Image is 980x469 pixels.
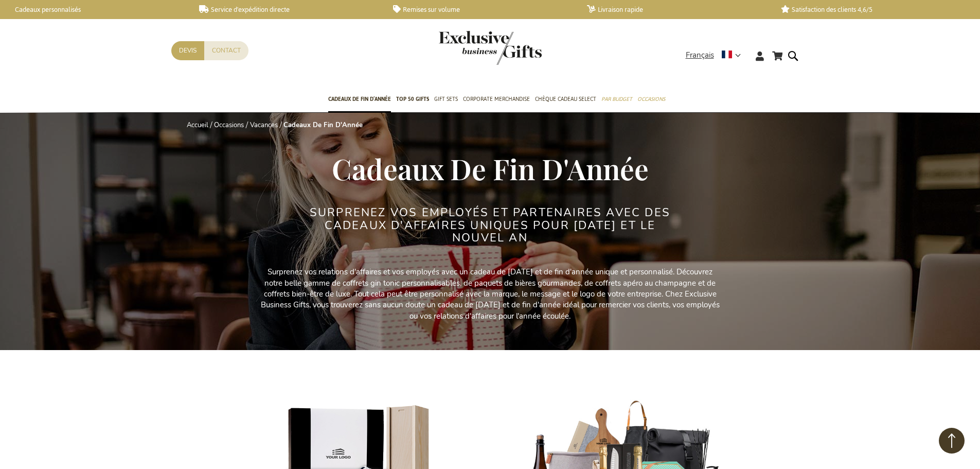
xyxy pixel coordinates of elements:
a: Service d'expédition directe [199,5,377,14]
a: Occasions [214,120,244,130]
span: Gift Sets [434,94,458,105]
a: Satisfaction des clients 4,6/5 [781,5,958,14]
span: Corporate Merchandise [463,94,530,105]
img: Exclusive Business gifts logo [439,31,542,65]
a: Contact [204,41,248,60]
span: Chèque Cadeau Select [535,94,596,105]
a: Accueil [187,120,208,130]
span: Occasions [637,94,665,105]
span: Cadeaux De Fin D'Année [332,149,649,187]
h2: Surprenez VOS EMPLOYÉS ET PARTENAIRES avec des cadeaux d'affaires UNIQUES POUR [DATE] ET LE NOUVE... [297,206,683,244]
a: store logo [439,31,490,65]
span: Français [686,49,714,61]
p: Surprenez vos relations d'affaires et vos employés avec un cadeau de [DATE] et de fin d'année uni... [259,267,722,322]
a: Vacances [250,120,278,130]
strong: Cadeaux De Fin D'Année [283,120,363,130]
div: Français [686,49,747,61]
a: Remises sur volume [393,5,571,14]
span: Cadeaux de fin d’année [328,94,391,105]
span: Par budget [601,94,632,105]
a: Cadeaux personnalisés [5,5,183,14]
span: TOP 50 Gifts [396,94,429,105]
a: Livraison rapide [587,5,764,14]
a: Devis [171,41,204,60]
